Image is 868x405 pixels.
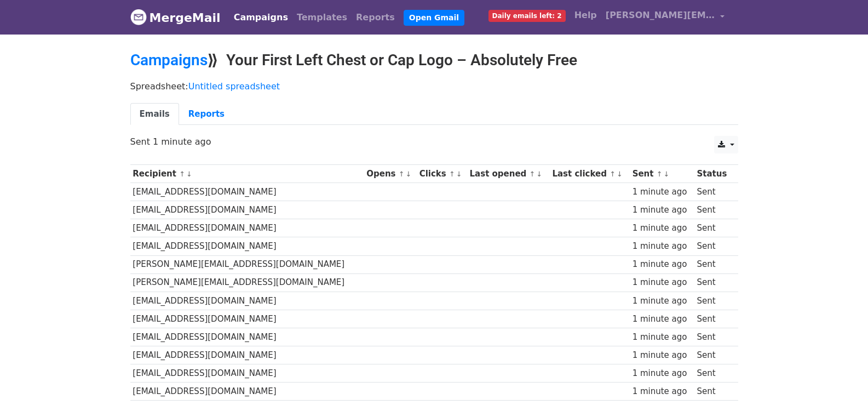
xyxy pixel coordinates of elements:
td: [PERSON_NAME][EMAIL_ADDRESS][DOMAIN_NAME] [130,273,364,292]
p: Sent 1 minute ago [130,136,738,147]
td: [EMAIL_ADDRESS][DOMAIN_NAME] [130,310,364,328]
div: 1 minute ago [633,186,692,198]
a: ↑ [657,170,663,178]
td: Sent [694,201,732,219]
h2: ⟫ Your First Left Chest or Cap Logo – Absolutely Free [130,51,738,70]
a: Daily emails left: 2 [484,4,570,26]
a: Open Gmail [404,10,464,26]
div: 1 minute ago [633,204,692,216]
span: [PERSON_NAME][EMAIL_ADDRESS][DOMAIN_NAME] [606,9,715,22]
th: Last opened [467,165,550,183]
span: Daily emails left: 2 [488,10,566,22]
td: Sent [694,310,732,328]
a: Untitled spreadsheet [188,81,280,92]
td: [EMAIL_ADDRESS][DOMAIN_NAME] [130,237,364,255]
a: ↓ [186,170,192,178]
div: 1 minute ago [633,276,692,289]
div: 1 minute ago [633,222,692,235]
td: Sent [694,292,732,310]
td: Sent [694,273,732,292]
a: ↑ [179,170,185,178]
td: [EMAIL_ADDRESS][DOMAIN_NAME] [130,383,364,401]
td: [EMAIL_ADDRESS][DOMAIN_NAME] [130,183,364,201]
th: Sent [630,165,694,183]
a: Emails [130,103,179,126]
a: ↓ [617,170,623,178]
a: Templates [292,7,352,28]
a: ↑ [610,170,616,178]
a: ↓ [456,170,462,178]
td: Sent [694,383,732,401]
th: Opens [364,165,416,183]
div: 1 minute ago [633,240,692,253]
th: Recipient [130,165,364,183]
td: Sent [694,255,732,273]
td: [EMAIL_ADDRESS][DOMAIN_NAME] [130,292,364,310]
a: Reports [179,103,234,126]
div: 1 minute ago [633,295,692,307]
td: Sent [694,237,732,255]
td: [EMAIL_ADDRESS][DOMAIN_NAME] [130,201,364,219]
a: ↑ [449,170,455,178]
td: Sent [694,328,732,346]
td: [EMAIL_ADDRESS][DOMAIN_NAME] [130,346,364,364]
td: [EMAIL_ADDRESS][DOMAIN_NAME] [130,328,364,346]
td: Sent [694,219,732,237]
td: Sent [694,346,732,364]
div: 1 minute ago [633,313,692,326]
td: [PERSON_NAME][EMAIL_ADDRESS][DOMAIN_NAME] [130,255,364,273]
th: Last clicked [550,165,630,183]
th: Clicks [417,165,467,183]
td: [EMAIL_ADDRESS][DOMAIN_NAME] [130,364,364,383]
a: ↓ [536,170,542,178]
td: Sent [694,183,732,201]
a: [PERSON_NAME][EMAIL_ADDRESS][DOMAIN_NAME] [601,4,729,30]
th: Status [694,165,732,183]
a: Help [570,4,601,26]
a: MergeMail [130,6,221,29]
img: MergeMail logo [130,9,147,25]
div: 1 minute ago [633,349,692,362]
div: 1 minute ago [633,258,692,271]
td: [EMAIL_ADDRESS][DOMAIN_NAME] [130,219,364,237]
a: Campaigns [130,51,208,69]
a: ↑ [530,170,536,178]
p: Spreadsheet: [130,81,738,92]
div: 1 minute ago [633,367,692,380]
td: Sent [694,364,732,383]
a: Campaigns [229,7,292,28]
a: ↓ [663,170,669,178]
a: ↑ [399,170,405,178]
div: 1 minute ago [633,385,692,398]
div: 1 minute ago [633,331,692,344]
a: Reports [352,7,399,28]
a: ↓ [405,170,411,178]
